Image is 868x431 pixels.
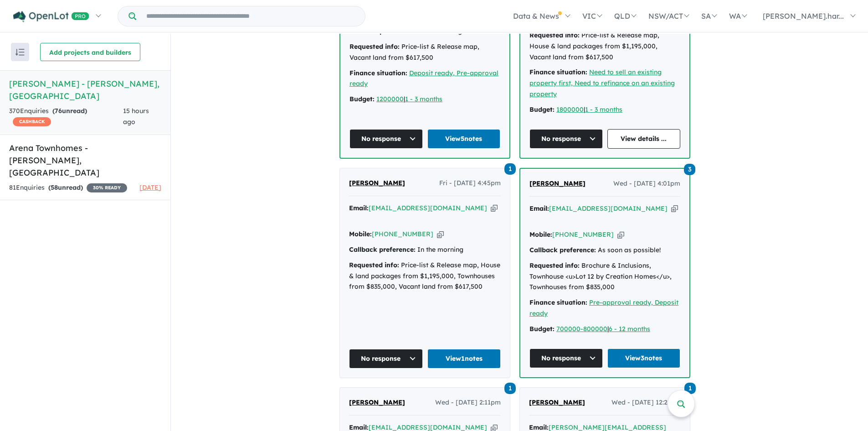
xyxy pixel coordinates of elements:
strong: Requested info: [349,42,400,51]
span: [PERSON_NAME] [529,398,585,406]
button: No response [349,349,423,369]
button: No response [529,348,603,368]
a: View3notes [607,348,681,368]
span: [PERSON_NAME].har... [763,11,844,21]
a: [PHONE_NUMBER] [372,230,433,238]
strong: Finance situation: [349,69,407,77]
button: Copy [617,230,624,239]
div: In the morning [349,244,501,255]
a: 1200000 [376,95,404,103]
a: Deposit ready, Pre-approval ready [349,69,498,88]
a: [PERSON_NAME] [349,178,405,189]
a: Need to sell an existing property first, Need to refinance on an existing property [529,68,675,98]
strong: Finance situation: [529,298,587,306]
div: | [349,94,500,105]
strong: Requested info: [349,261,399,269]
div: As soon as possible! [529,245,680,256]
div: 370 Enquir ies [9,106,123,128]
a: 700000-800000 [556,325,607,333]
div: | [529,324,680,335]
button: Copy [671,204,678,213]
img: Openlot PRO Logo White [13,11,89,22]
span: Wed - [DATE] 12:21am [611,397,681,408]
button: Copy [491,203,498,213]
span: 58 [51,183,58,192]
input: Try estate name, suburb, builder or developer [138,6,363,26]
strong: Budget: [529,325,555,333]
strong: ( unread) [52,107,87,115]
span: [DATE] [139,183,161,192]
span: CASHBACK [13,117,51,126]
a: 3 [684,163,695,175]
a: View details ... [607,129,681,149]
span: [PERSON_NAME] [529,179,586,187]
strong: Requested info: [529,261,580,270]
strong: Requested info: [529,31,580,39]
a: View5notes [427,129,501,149]
img: sort.svg [15,49,25,56]
a: 6 - 12 months [609,325,650,333]
div: Price-list & Release map, Vacant land from $617,500 [349,42,500,63]
button: Copy [437,229,444,239]
a: 1 - 3 months [585,105,622,114]
strong: Mobile: [529,230,552,239]
a: [PERSON_NAME] [529,178,586,189]
div: Brochure & Inclusions, Townhouse <u>Lot 12 by Creation Homes</u>, Townhouses from $835,000 [529,260,680,293]
a: [EMAIL_ADDRESS][DOMAIN_NAME] [369,204,487,212]
strong: Budget: [349,95,375,103]
strong: Callback preference: [529,246,596,254]
span: 30 % READY [87,183,127,192]
h5: [PERSON_NAME] - [PERSON_NAME] , [GEOGRAPHIC_DATA] [9,78,161,102]
strong: Mobile: [349,230,372,238]
a: 1 [504,162,516,175]
h5: Arena Townhomes - [PERSON_NAME] , [GEOGRAPHIC_DATA] [9,142,161,179]
strong: Email: [349,204,369,212]
a: [PERSON_NAME] [349,397,405,408]
a: [PHONE_NUMBER] [552,230,614,239]
strong: Email: [529,204,549,213]
strong: ( unread) [48,183,83,192]
a: [EMAIL_ADDRESS][DOMAIN_NAME] [549,204,668,213]
a: 1800000 [556,105,584,114]
a: 1 [684,382,696,394]
button: No response [349,129,423,149]
div: | [529,104,680,115]
span: 76 [55,107,62,115]
span: Wed - [DATE] 2:11pm [435,397,501,408]
a: [PERSON_NAME] [529,397,585,408]
div: Price-list & Release map, House & land packages from $1,195,000, Vacant land from $617,500 [529,30,680,62]
a: 1 [504,382,516,394]
a: View1notes [427,349,501,369]
strong: Budget: [529,105,555,114]
strong: Callback preference: [349,245,416,254]
a: 1 - 3 months [405,95,442,103]
div: 81 Enquir ies [9,182,127,193]
span: Fri - [DATE] 4:45pm [439,178,501,189]
a: Pre-approval ready, Deposit ready [529,298,678,317]
span: 1 [504,383,516,394]
span: 1 [504,163,516,175]
button: Add projects and builders [40,43,140,61]
span: 1 [684,383,696,394]
span: [PERSON_NAME] [349,398,405,406]
span: 15 hours ago [123,107,149,126]
strong: Finance situation: [529,68,587,76]
button: No response [529,129,603,149]
span: [PERSON_NAME] [349,179,405,187]
span: 3 [684,164,695,175]
div: Price-list & Release map, House & land packages from $1,195,000, Townhouses from $835,000, Vacant... [349,260,501,292]
span: Wed - [DATE] 4:01pm [613,178,680,189]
